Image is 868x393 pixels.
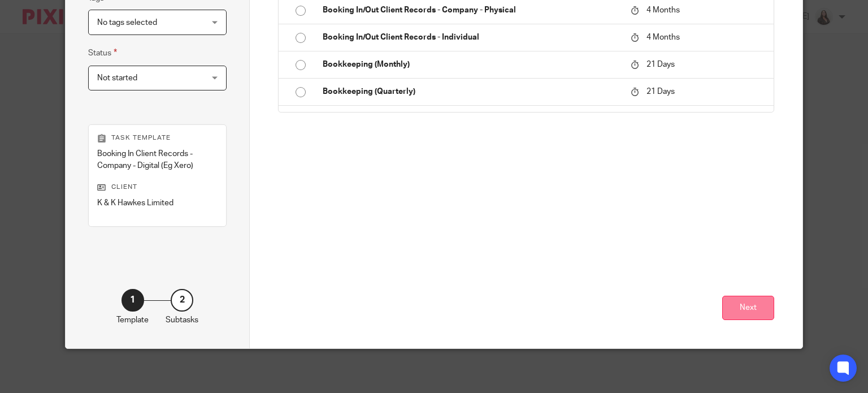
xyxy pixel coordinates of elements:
[323,32,619,43] p: Booking In/Out Client Records - Individual
[97,19,157,27] span: No tags selected
[97,133,218,142] p: Task template
[646,6,680,14] span: 4 Months
[323,5,619,16] p: Booking In/Out Client Records - Company - Physical
[97,197,218,209] p: K & K Hawkes Limited
[722,296,774,320] button: Next
[88,46,117,59] label: Status
[97,183,218,192] p: Client
[323,59,619,70] p: Bookkeeping (Monthly)
[116,314,149,326] p: Template
[646,88,675,96] span: 21 Days
[171,289,193,312] div: 2
[97,148,218,171] p: Booking In Client Records - Company - Digital (Eg Xero)
[646,33,680,41] span: 4 Months
[646,61,675,68] span: 21 Days
[323,86,619,97] p: Bookkeeping (Quarterly)
[121,289,144,312] div: 1
[166,314,198,326] p: Subtasks
[97,74,137,82] span: Not started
